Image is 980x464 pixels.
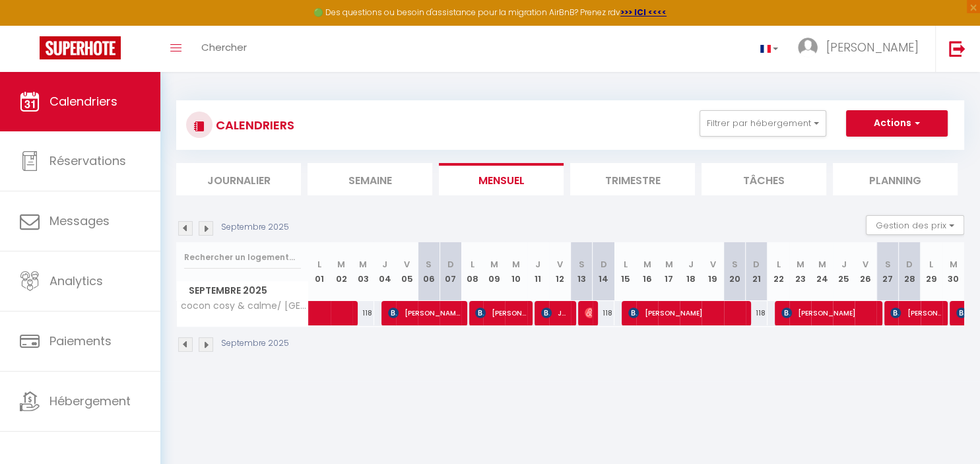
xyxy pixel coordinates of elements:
span: [PERSON_NAME] [475,300,526,325]
abbr: M [337,258,345,271]
abbr: D [753,258,760,271]
button: Filtrer par hébergement [700,110,826,137]
abbr: V [710,258,716,271]
input: Rechercher un logement... [184,246,301,269]
th: 16 [636,242,658,301]
abbr: J [841,258,847,271]
th: 19 [702,242,723,301]
abbr: V [404,258,410,271]
div: 118 [593,301,614,325]
th: 28 [898,242,920,301]
th: 10 [505,242,527,301]
span: Calendriers [49,93,117,110]
abbr: M [665,258,673,271]
th: 01 [309,242,331,301]
th: 30 [942,242,964,301]
th: 20 [724,242,746,301]
th: 02 [331,242,352,301]
th: 18 [680,242,702,301]
abbr: V [557,258,563,271]
span: Réservations [49,152,126,169]
li: Mensuel [439,163,564,195]
span: cocon cosy & calme/ [GEOGRAPHIC_DATA] [179,301,311,311]
th: 09 [483,242,505,301]
abbr: L [776,258,780,271]
div: 118 [746,301,768,325]
span: [PERSON_NAME] [826,39,919,55]
abbr: D [447,258,454,271]
th: 11 [527,242,549,301]
abbr: J [535,258,540,271]
abbr: M [359,258,367,271]
abbr: D [600,258,606,271]
button: Gestion des prix [866,215,964,235]
span: [PERSON_NAME] [585,300,592,325]
span: Chercher [201,40,247,54]
span: [PERSON_NAME] [388,300,461,325]
abbr: M [818,258,826,271]
abbr: M [490,258,498,271]
img: ... [798,38,818,57]
th: 12 [549,242,571,301]
span: Hébergement [49,393,131,409]
th: 15 [614,242,636,301]
span: [PERSON_NAME] [781,300,876,325]
li: Planning [833,163,958,195]
th: 27 [876,242,898,301]
h3: CALENDRIERS [212,110,294,140]
abbr: M [796,258,804,271]
th: 29 [921,242,942,301]
button: Actions [846,110,948,137]
th: 04 [374,242,396,301]
abbr: L [929,258,933,271]
li: Tâches [702,163,826,195]
th: 25 [833,242,855,301]
li: Trimestre [570,163,695,195]
abbr: V [863,258,868,271]
th: 24 [811,242,833,301]
abbr: M [512,258,520,271]
abbr: L [624,258,628,271]
th: 08 [461,242,483,301]
p: Septembre 2025 [221,221,289,234]
th: 06 [418,242,440,301]
span: Paiements [49,333,112,349]
abbr: S [426,258,432,271]
span: [PERSON_NAME] [890,300,941,325]
th: 26 [855,242,876,301]
p: Septembre 2025 [221,337,289,350]
span: Jadivis [PERSON_NAME] [541,300,570,325]
th: 07 [440,242,461,301]
th: 22 [768,242,789,301]
th: 05 [396,242,418,301]
th: 23 [789,242,811,301]
abbr: L [471,258,474,271]
li: Semaine [308,163,432,195]
abbr: M [950,258,958,271]
abbr: D [906,258,913,271]
span: Analytics [49,273,103,289]
img: Super Booking [40,36,121,59]
a: >>> ICI <<<< [620,7,667,18]
span: Messages [49,213,110,229]
span: [PERSON_NAME] [628,300,744,325]
abbr: L [317,258,321,271]
abbr: S [884,258,890,271]
li: Journalier [176,163,301,195]
th: 14 [593,242,614,301]
abbr: J [382,258,387,271]
th: 17 [658,242,680,301]
abbr: M [643,258,651,271]
a: ... [PERSON_NAME] [788,26,935,72]
abbr: J [688,258,694,271]
a: Chercher [191,26,257,72]
th: 13 [571,242,593,301]
th: 03 [352,242,374,301]
img: logout [949,40,965,57]
abbr: S [579,258,585,271]
th: 21 [746,242,768,301]
abbr: S [732,258,738,271]
span: Septembre 2025 [177,281,308,300]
